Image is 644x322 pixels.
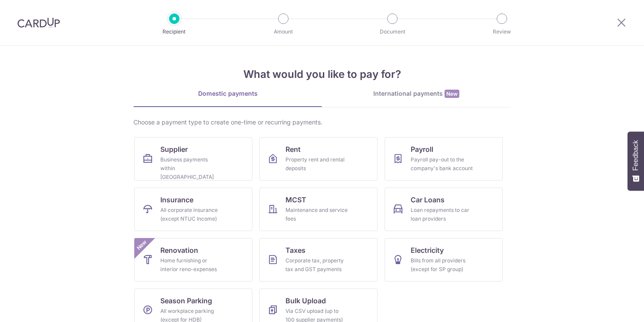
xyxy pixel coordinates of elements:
[445,90,459,98] span: New
[627,131,644,191] button: Feedback - Show survey
[285,206,348,223] div: Maintenance and service fees
[259,188,378,231] a: MCSTMaintenance and service fees
[259,137,378,181] a: RentProperty rent and rental deposits
[411,206,473,223] div: Loan repayments to car loan providers
[285,195,306,205] span: MCST
[134,238,252,282] a: RenovationHome furnishing or interior reno-expensesNew
[135,238,149,252] span: New
[134,188,252,231] a: InsuranceAll corporate insurance (except NTUC Income)
[285,144,301,154] span: Rent
[411,245,444,255] span: Electricity
[160,195,193,205] span: Insurance
[259,238,378,282] a: TaxesCorporate tax, property tax and GST payments
[411,144,433,154] span: Payroll
[133,89,322,98] div: Domestic payments
[160,206,223,223] div: All corporate insurance (except NTUC Income)
[285,295,326,306] span: Bulk Upload
[285,245,305,255] span: Taxes
[160,155,223,181] div: Business payments within [GEOGRAPHIC_DATA]
[133,118,511,127] div: Choose a payment type to create one-time or recurring payments.
[411,195,445,205] span: Car Loans
[142,27,206,36] p: Recipient
[17,17,60,28] img: CardUp
[160,245,198,255] span: Renovation
[134,137,252,181] a: SupplierBusiness payments within [GEOGRAPHIC_DATA]
[322,89,511,98] div: International payments
[632,140,640,171] span: Feedback
[251,27,315,36] p: Amount
[160,144,188,154] span: Supplier
[285,155,348,173] div: Property rent and rental deposits
[133,67,511,82] h4: What would you like to pay for?
[160,295,212,306] span: Season Parking
[411,256,473,274] div: Bills from all providers (except for SP group)
[285,256,348,274] div: Corporate tax, property tax and GST payments
[470,27,534,36] p: Review
[360,27,425,36] p: Document
[160,256,223,274] div: Home furnishing or interior reno-expenses
[411,155,473,173] div: Payroll pay-out to the company's bank account
[385,238,503,282] a: ElectricityBills from all providers (except for SP group)
[385,188,503,231] a: Car LoansLoan repayments to car loan providers
[385,137,503,181] a: PayrollPayroll pay-out to the company's bank account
